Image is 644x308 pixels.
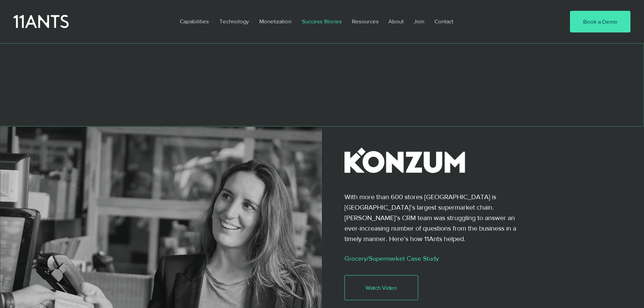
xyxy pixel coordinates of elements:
a: Success Stories [297,14,347,29]
p: Resources [349,14,382,29]
p: With more than 600 stores [GEOGRAPHIC_DATA] is [GEOGRAPHIC_DATA]’s largest supermarket chain. [PE... [344,192,520,244]
a: Join [409,14,429,29]
p: Join [410,14,428,29]
nav: Site [175,14,549,29]
p: Capabilities [176,14,212,29]
p: Technology [216,14,252,29]
a: Book a Demo [570,11,630,32]
p: Monetization [256,14,295,29]
a: Contact [429,14,459,29]
a: About [383,14,409,29]
a: Monetization [254,14,297,29]
p: Success Stories [299,14,345,29]
a: Capabilities [175,14,214,29]
p: Contact [431,14,457,29]
a: Grocery/Supermarket Case Study [344,255,439,262]
a: Watch Video [344,275,418,300]
span: Watch Video [365,284,397,292]
span: Book a Demo [583,18,617,26]
a: Technology [214,14,254,29]
a: Resources [347,14,383,29]
p: About [385,14,407,29]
